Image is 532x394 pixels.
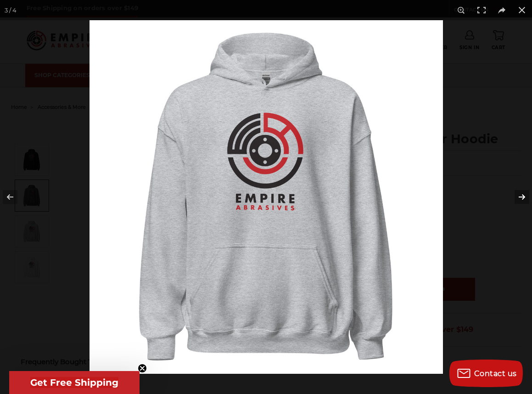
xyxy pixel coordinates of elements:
[9,371,140,394] div: Get Free ShippingClose teaser
[90,20,443,374] img: unisex-heavy-blend-hoodie-sport-grey-front-6744c901b5f5c__29334.1732561201.jpg
[449,360,523,387] button: Contact us
[474,369,517,378] span: Contact us
[30,377,118,388] span: Get Free Shipping
[138,364,147,373] button: Close teaser
[500,174,532,220] button: Next (arrow right)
